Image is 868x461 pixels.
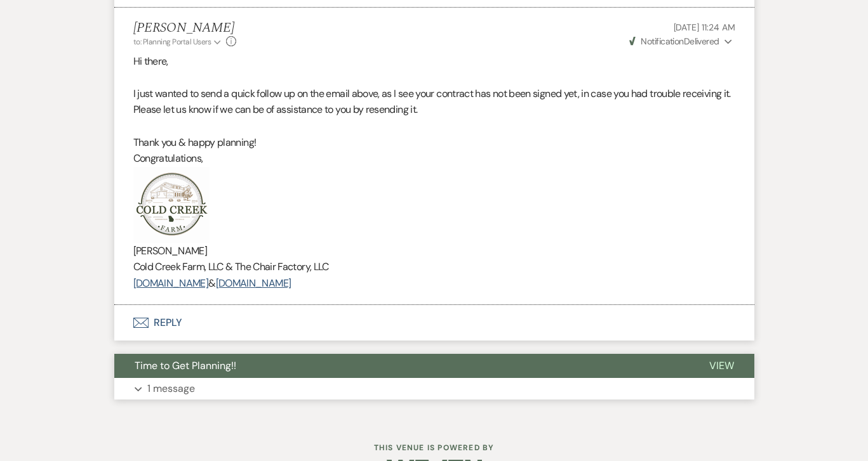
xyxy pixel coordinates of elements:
p: Cold Creek Farm, LLC & The Chair Factory, LLC [133,259,735,275]
a: [DOMAIN_NAME] [216,276,291,290]
span: Time to Get Planning!! [135,359,236,372]
p: [PERSON_NAME] [133,243,735,259]
button: NotificationDelivered [627,35,735,48]
span: & [208,276,215,290]
button: Time to Get Planning!! [114,354,689,378]
button: Reply [114,305,754,341]
button: View [689,354,754,378]
a: [DOMAIN_NAME] [133,276,209,290]
p: I just wanted to send a quick follow up on the email above, as I see your contract has not been s... [133,86,735,102]
p: Thank you & happy planning! [133,134,735,151]
p: 1 message [147,380,195,397]
button: 1 message [114,378,754,399]
p: Hi there, [133,53,735,70]
span: Congratulations, [133,152,203,165]
button: to: Planning Portal Users [133,36,224,48]
span: Notification [641,36,683,47]
span: Delivered [629,36,719,47]
span: to: Planning Portal Users [133,37,211,47]
span: View [709,359,734,372]
p: Please let us know if we can be of assistance to you by resending it. [133,101,735,118]
span: [DATE] 11:24 AM [674,22,735,33]
h5: [PERSON_NAME] [133,20,237,36]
